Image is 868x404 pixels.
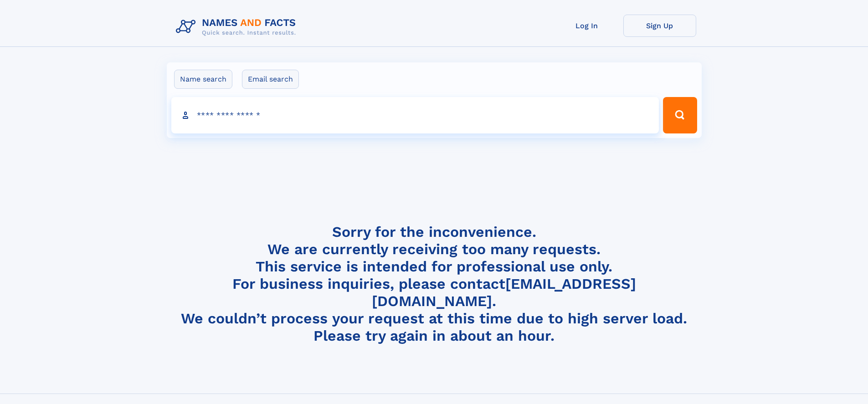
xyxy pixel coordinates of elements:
[663,97,697,133] button: Search Button
[171,97,659,133] input: search input
[372,275,636,310] a: [EMAIL_ADDRESS][DOMAIN_NAME]
[242,70,299,89] label: Email search
[174,70,232,89] label: Name search
[550,15,623,37] a: Log In
[623,15,696,37] a: Sign Up
[172,223,696,345] h4: Sorry for the inconvenience. We are currently receiving too many requests. This service is intend...
[172,15,303,39] img: Logo Names and Facts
